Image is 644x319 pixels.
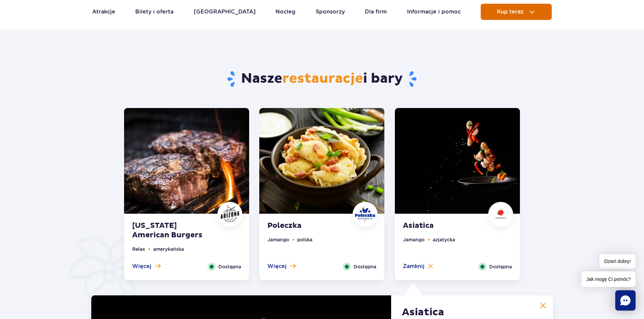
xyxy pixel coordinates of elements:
[282,70,363,87] span: restauracje
[489,263,512,270] span: Dostępna
[481,4,552,20] button: Kup teraz
[316,4,345,20] a: Sponsorzy
[92,4,115,20] a: Atrakcje
[497,9,524,15] span: Kup teraz
[267,263,287,270] span: Więcej
[135,4,173,20] a: Bilety i oferta
[402,306,444,318] strong: Asiatica
[297,236,312,243] li: polska
[365,4,387,20] a: Dla firm
[276,4,295,20] a: Nocleg
[395,108,520,214] img: Asiatica
[132,263,161,270] button: Więcej
[220,204,240,224] img: Arizona American Burgers
[599,254,636,269] span: Dzień dobry!
[355,204,375,224] img: Poleczka
[218,263,241,270] span: Dostępna
[124,108,249,214] img: Arizona American Burgers
[267,236,289,243] li: Jamango
[433,236,455,243] li: azjatycka
[403,263,433,270] button: Zamknij
[491,207,511,222] img: Asiatica
[615,290,636,311] div: Chat
[259,108,384,214] img: Poleczka
[403,221,485,231] strong: Asiatica
[124,70,520,88] h2: Nasze i bary
[403,236,425,243] li: Jamango
[403,263,425,270] span: Zamknij
[581,271,636,287] span: Jak mogę Ci pomóc?
[153,245,184,253] li: amerykańska
[132,221,214,240] strong: [US_STATE] American Burgers
[267,221,349,231] strong: Poleczka
[132,263,151,270] span: Więcej
[354,263,376,270] span: Dostępna
[267,263,296,270] button: Więcej
[132,245,145,253] li: Relax
[407,4,461,20] a: Informacje i pomoc
[194,4,256,20] a: [GEOGRAPHIC_DATA]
